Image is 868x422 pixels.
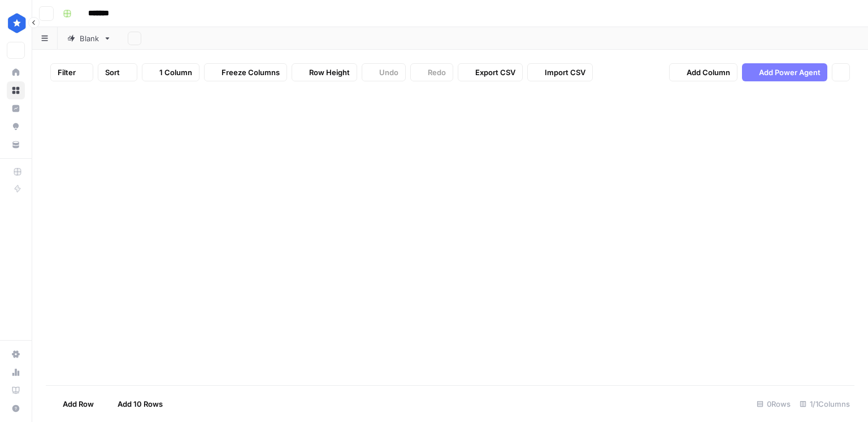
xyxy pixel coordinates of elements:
[63,398,94,410] span: Add Row
[795,395,854,413] div: 1/1 Columns
[80,33,99,44] div: Blank
[50,63,93,81] button: Filter
[7,399,25,417] button: Help + Support
[7,81,25,99] a: Browse
[669,63,737,81] button: Add Column
[105,67,120,78] span: Sort
[222,67,280,78] span: Freeze Columns
[204,63,287,81] button: Freeze Columns
[7,13,27,33] img: ConsumerAffairs Logo
[7,136,25,154] a: Your Data
[428,67,446,78] span: Redo
[362,63,406,81] button: Undo
[292,63,357,81] button: Row Height
[379,67,398,78] span: Undo
[759,67,821,78] span: Add Power Agent
[46,395,101,413] button: Add Row
[7,381,25,399] a: Learning Hub
[98,63,137,81] button: Sort
[527,63,593,81] button: Import CSV
[58,67,76,78] span: Filter
[687,67,730,78] span: Add Column
[7,63,25,81] a: Home
[752,395,795,413] div: 0 Rows
[309,67,350,78] span: Row Height
[545,67,585,78] span: Import CSV
[58,27,121,50] a: Blank
[7,118,25,136] a: Opportunities
[7,99,25,118] a: Insights
[7,345,25,363] a: Settings
[159,67,192,78] span: 1 Column
[7,9,25,37] button: Workspace: ConsumerAffairs
[458,63,523,81] button: Export CSV
[7,363,25,381] a: Usage
[475,67,515,78] span: Export CSV
[118,398,163,410] span: Add 10 Rows
[742,63,827,81] button: Add Power Agent
[142,63,199,81] button: 1 Column
[410,63,453,81] button: Redo
[101,395,170,413] button: Add 10 Rows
